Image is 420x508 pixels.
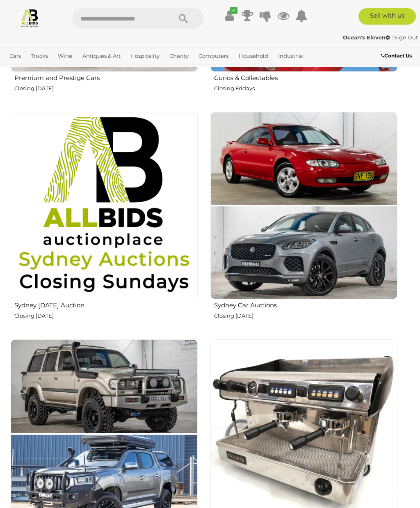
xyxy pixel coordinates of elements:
[41,63,64,76] a: Office
[381,51,414,60] a: Contact Us
[14,300,198,309] h2: Sydney [DATE] Auction
[275,49,307,63] a: Industrial
[214,84,397,93] p: Closing Fridays
[20,8,39,27] img: Allbids.com.au
[166,49,192,63] a: Charity
[127,49,163,63] a: Hospitality
[214,311,397,320] p: Closing [DATE]
[394,34,418,41] a: Sign Out
[11,112,198,299] img: Sydney Sunday Auction
[94,63,159,76] a: [GEOGRAPHIC_DATA]
[214,73,397,82] h2: Curios & Collectables
[210,112,397,333] a: Sydney Car Auctions Closing [DATE]
[14,84,198,93] p: Closing [DATE]
[6,49,24,63] a: Cars
[381,53,412,59] b: Contact Us
[210,112,397,299] img: Sydney Car Auctions
[358,8,416,25] a: Sell with us
[195,49,232,63] a: Computers
[14,73,198,82] h2: Premium and Prestige Cars
[79,49,124,63] a: Antiques & Art
[163,8,204,29] button: Search
[27,49,51,63] a: Trucks
[6,63,38,76] a: Jewellery
[14,311,198,320] p: Closing [DATE]
[67,63,90,76] a: Sports
[10,112,198,333] a: Sydney [DATE] Auction Closing [DATE]
[230,7,237,14] i: ✔
[55,49,75,63] a: Wine
[343,34,390,41] strong: Ocean's Eleven
[214,300,397,309] h2: Sydney Car Auctions
[223,8,235,23] a: ✔
[235,49,272,63] a: Household
[343,34,391,41] a: Ocean's Eleven
[391,34,393,41] span: |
